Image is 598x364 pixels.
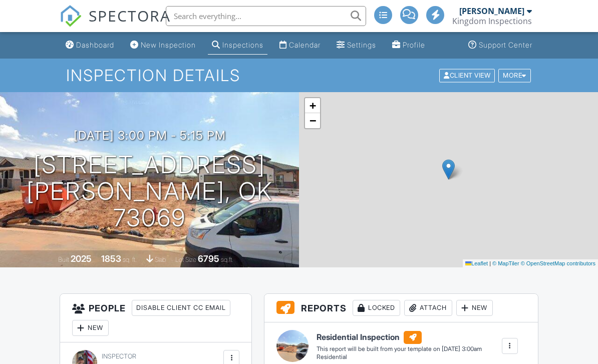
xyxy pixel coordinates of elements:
span: sq.ft. [221,256,233,263]
a: © OpenStreetMap contributors [521,260,595,266]
a: Calendar [275,36,325,55]
span: − [310,114,316,127]
div: 6795 [198,253,219,264]
span: Lot Size [175,256,196,263]
a: Client View [438,71,497,79]
a: Leaflet [465,260,488,266]
div: Attach [404,300,452,316]
div: Inspections [222,41,263,49]
img: Marker [442,159,455,180]
input: Search everything... [166,6,366,26]
h1: [STREET_ADDRESS] [PERSON_NAME], OK 73069 [16,152,283,231]
h1: Inspection Details [66,67,532,84]
div: Dashboard [76,41,114,49]
h3: Reports [264,294,537,322]
div: More [498,69,531,82]
a: Settings [333,36,380,55]
a: Support Center [464,36,536,55]
a: Zoom in [305,98,320,113]
span: + [310,99,316,112]
div: Client View [439,69,495,82]
a: New Inspection [126,36,200,55]
a: SPECTORA [60,14,171,35]
div: This report will be built from your template on [DATE] 3:00am [317,345,482,353]
span: SPECTORA [89,5,171,26]
div: New Inspection [141,41,196,49]
a: Dashboard [62,36,118,55]
span: | [489,260,491,266]
span: Built [58,256,69,263]
img: The Best Home Inspection Software - Spectora [60,5,82,27]
div: Support Center [479,41,532,49]
div: 2025 [71,253,92,264]
div: Calendar [289,41,321,49]
div: Profile [403,41,425,49]
span: Inspector [102,352,136,360]
div: 1853 [101,253,121,264]
a: Profile [388,36,429,55]
span: slab [155,256,166,263]
div: Kingdom Inspections [452,16,532,26]
h3: [DATE] 3:00 pm - 5:15 pm [74,129,226,142]
div: New [72,320,109,336]
a: Zoom out [305,113,320,128]
div: Residential [317,353,482,361]
h6: Residential Inspection [317,331,482,344]
div: Disable Client CC Email [132,300,230,316]
div: Locked [353,300,400,316]
a: Inspections [208,36,267,55]
h3: People [60,294,251,342]
a: © MapTiler [492,260,519,266]
span: sq. ft. [123,256,137,263]
div: Settings [347,41,376,49]
div: New [456,300,493,316]
div: [PERSON_NAME] [459,6,524,16]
